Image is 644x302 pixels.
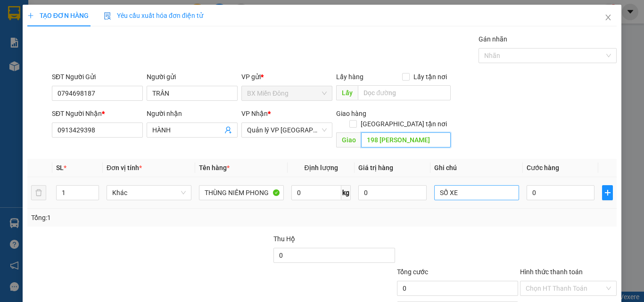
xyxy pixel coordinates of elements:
span: SL [56,164,64,171]
span: close [604,14,612,21]
input: VD: Bàn, Ghế [199,185,284,200]
li: Cúc Tùng [5,5,137,23]
label: Gán nhãn [479,35,507,43]
span: user-add [224,126,232,134]
span: Lấy [336,85,358,100]
b: QL1A, TT Ninh Hoà [65,52,116,70]
th: Ghi chú [430,159,523,177]
span: Đơn vị tính [107,164,142,171]
span: Giao hàng [336,110,366,117]
label: Hình thức thanh toán [520,268,583,276]
span: Cước hàng [527,164,559,171]
span: plus [603,189,612,196]
span: Tổng cước [397,268,428,276]
span: Lấy hàng [336,73,363,81]
span: Giá trị hàng [358,164,393,171]
input: 0 [358,185,426,200]
span: environment [65,52,72,59]
span: VP Nhận [241,110,268,117]
span: kg [341,185,351,200]
img: icon [104,12,111,20]
span: Khác [112,186,186,200]
div: SĐT Người Gửi [52,72,143,82]
span: plus [27,12,34,19]
span: BX Miền Đông [247,86,327,100]
span: Định lượng [304,164,338,171]
div: Tổng: 1 [31,212,249,223]
button: delete [31,185,46,200]
div: VP gửi [241,72,332,82]
div: Người gửi [147,72,238,82]
span: Yêu cầu xuất hóa đơn điện tử [104,12,203,19]
span: TẠO ĐƠN HÀNG [27,12,89,19]
li: VP BX Ninh Hoà [65,40,125,50]
input: Ghi Chú [434,185,519,200]
span: Lấy tận nơi [410,72,451,82]
b: 339 Đinh Bộ Lĩnh, P26 [5,52,50,70]
div: SĐT Người Nhận [52,108,143,119]
input: Dọc đường [358,85,451,100]
span: [GEOGRAPHIC_DATA] tận nơi [357,119,451,129]
button: Close [595,5,621,31]
button: plus [602,185,613,200]
span: Quản lý VP Nha Trang xe Limousine [247,123,327,137]
li: VP BX Miền Đông [5,40,65,50]
span: Tên hàng [199,164,230,171]
span: Thu Hộ [273,235,295,243]
span: Giao [336,132,361,147]
div: Người nhận [147,108,238,119]
span: environment [5,52,11,59]
input: Dọc đường [361,132,451,147]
